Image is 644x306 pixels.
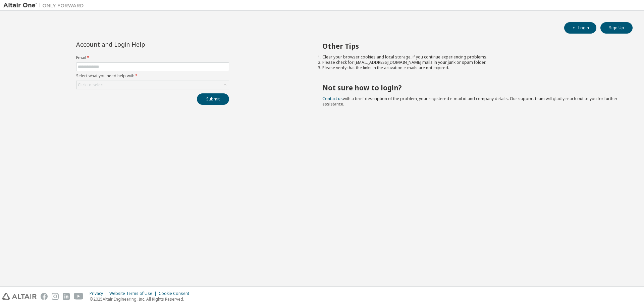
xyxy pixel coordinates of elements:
button: Sign Up [600,22,633,34]
img: altair_logo.svg [2,293,37,300]
div: Account and Login Help [76,42,199,47]
img: linkedin.svg [63,293,70,300]
div: Click to select [78,82,104,88]
img: youtube.svg [74,293,84,300]
img: Altair One [3,2,87,9]
div: Website Terms of Use [109,291,159,296]
p: © 2025 Altair Engineering, Inc. All Rights Reserved. [90,296,193,302]
li: Clear your browser cookies and local storage, if you continue experiencing problems. [322,54,621,60]
img: instagram.svg [52,293,59,300]
div: Click to select [76,81,229,89]
label: Select what you need help with [76,73,229,79]
li: Please check for [EMAIL_ADDRESS][DOMAIN_NAME] mails in your junk or spam folder. [322,60,621,65]
h2: Other Tips [322,42,621,50]
h2: Not sure how to login? [322,83,621,92]
label: Email [76,55,229,60]
li: Please verify that the links in the activation e-mails are not expired. [322,65,621,71]
div: Privacy [90,291,109,296]
div: Cookie Consent [159,291,193,296]
a: Contact us [322,96,343,101]
span: with a brief description of the problem, your registered e-mail id and company details. Our suppo... [322,96,618,107]
button: Submit [197,93,229,105]
button: Login [564,22,596,34]
img: facebook.svg [41,293,48,300]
